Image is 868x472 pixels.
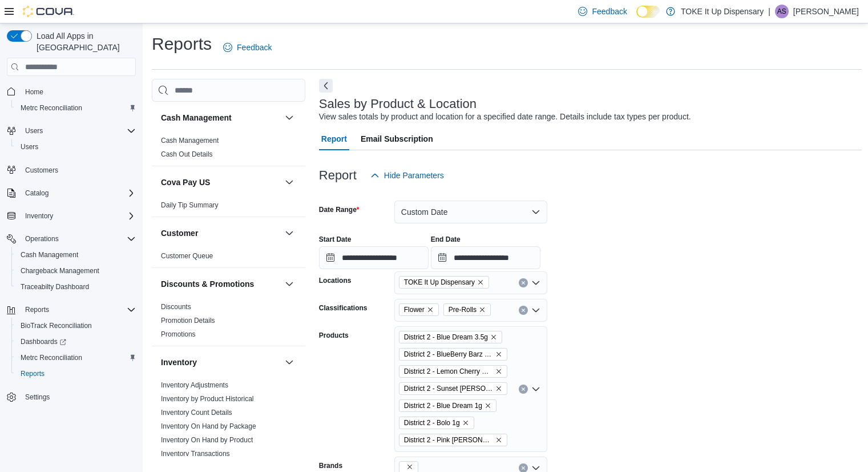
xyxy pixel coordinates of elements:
[21,163,63,177] a: Customers
[161,137,219,145] a: Cash Management
[21,84,136,98] span: Home
[282,355,296,369] button: Inventory
[321,127,347,150] span: Report
[21,124,136,138] span: Users
[161,357,197,368] h3: Inventory
[152,33,212,55] h1: Reports
[531,306,540,315] button: Open list of options
[636,6,660,18] input: Dark Mode
[16,280,136,294] span: Traceabilty Dashboard
[282,226,296,240] button: Customer
[775,5,789,18] div: Admin Sawicki
[16,319,96,333] a: BioTrack Reconciliation
[282,175,296,189] button: Cova Pay US
[152,300,305,346] div: Discounts & Promotions
[531,385,540,394] button: Open list of options
[793,5,859,18] p: [PERSON_NAME]
[2,83,140,99] button: Home
[282,111,296,125] button: Cash Management
[161,112,232,123] h3: Cash Management
[16,351,136,365] span: Metrc Reconciliation
[161,422,256,430] a: Inventory On Hand by Package
[161,278,254,290] h3: Discounts & Promotions
[399,303,439,316] span: Flower
[161,330,196,338] a: Promotions
[11,334,140,350] a: Dashboards
[404,400,482,411] span: District 2 - Blue Dream 1g
[161,394,254,403] span: Inventory by Product Historical
[449,304,477,315] span: Pre-Rolls
[319,235,352,244] label: Start Date
[319,303,368,313] label: Classifications
[319,331,349,340] label: Products
[282,277,296,291] button: Discounts & Promotions
[161,422,256,431] span: Inventory On Hand by Package
[394,201,547,223] button: Custom Date
[161,150,213,159] span: Cash Out Details
[399,382,507,395] span: District 2 - Sunset Runtz 3.5g
[490,334,497,341] button: Remove District 2 - Blue Dream 3.5g from selection in this group
[161,278,280,290] button: Discounts & Promotions
[161,395,254,403] a: Inventory by Product Historical
[161,112,280,123] button: Cash Management
[11,279,140,295] button: Traceabilty Dashboard
[16,367,49,381] a: Reports
[531,278,540,287] button: Open list of options
[152,249,305,267] div: Customer
[427,306,434,313] button: Remove Flower from selection in this group
[25,211,53,221] span: Inventory
[25,234,59,243] span: Operations
[462,419,469,426] button: Remove District 2 - Bolo 1g from selection in this group
[519,385,528,394] button: Clear input
[161,450,230,458] a: Inventory Transactions
[399,348,507,361] span: District 2 - BlueBerry Barz 3.5g
[404,417,460,429] span: District 2 - Bolo 1g
[2,389,140,405] button: Settings
[2,208,140,224] button: Inventory
[161,408,232,417] span: Inventory Count Details
[384,170,444,181] span: Hide Parameters
[495,351,502,358] button: Remove District 2 - BlueBerry Barz 3.5g from selection in this group
[2,162,140,178] button: Customers
[16,335,71,349] a: Dashboards
[11,318,140,334] button: BioTrack Reconciliation
[16,351,87,365] a: Metrc Reconciliation
[161,316,215,325] span: Promotion Details
[161,409,232,417] a: Inventory Count Details
[21,321,92,330] span: BioTrack Reconciliation
[161,436,253,444] a: Inventory On Hand by Product
[161,303,191,311] a: Discounts
[161,201,219,210] span: Daily Tip Summary
[21,186,53,200] button: Catalog
[319,461,342,470] label: Brands
[25,126,43,135] span: Users
[319,276,352,285] label: Locations
[23,6,74,17] img: Cova
[399,365,507,378] span: District 2 - Lemon Cherry Gelato 3.5g
[21,124,47,138] button: Users
[399,434,507,446] span: District 2 - Pink Runtz 1g
[161,381,228,389] a: Inventory Adjustments
[431,235,461,244] label: End Date
[361,127,433,150] span: Email Subscription
[477,279,484,286] button: Remove TOKE It Up Dispensary from selection in this group
[25,393,50,402] span: Settings
[16,140,136,154] span: Users
[11,366,140,382] button: Reports
[319,169,357,182] h3: Report
[21,266,99,275] span: Chargeback Management
[21,303,54,317] button: Reports
[16,367,136,381] span: Reports
[161,252,213,260] a: Customer Queue
[21,232,136,246] span: Operations
[404,366,493,377] span: District 2 - Lemon Cherry Gelato 3.5g
[219,36,276,59] a: Feedback
[161,435,253,445] span: Inventory On Hand by Product
[16,335,136,349] span: Dashboards
[21,353,82,362] span: Metrc Reconciliation
[161,177,280,188] button: Cova Pay US
[681,5,764,18] p: TOKE It Up Dispensary
[25,166,58,175] span: Customers
[519,278,528,287] button: Clear input
[11,350,140,366] button: Metrc Reconciliation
